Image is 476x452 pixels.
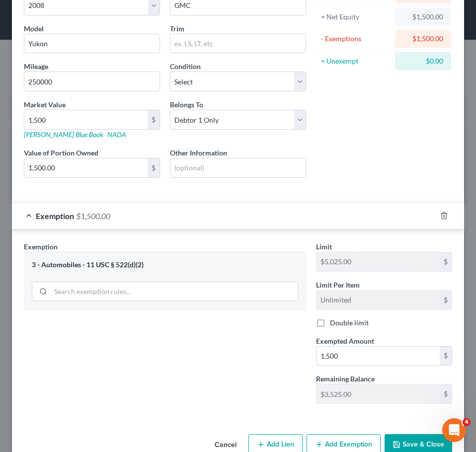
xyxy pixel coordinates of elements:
input: ex. Altima [24,34,159,53]
div: $ [148,110,159,129]
div: = Net Equity [321,12,391,22]
div: $ [440,384,452,403]
span: Exemption [24,242,58,251]
span: Limit [316,242,332,251]
label: Value of Portion Owned [24,148,98,158]
input: ex. LS, LT, etc [170,34,306,53]
span: Exemption [36,211,74,221]
div: = Unexempt [321,56,391,66]
label: Market Value [24,99,66,110]
input: 0.00 [24,110,148,129]
div: $1,500.00 [403,12,443,22]
div: - Exemptions [321,34,391,44]
input: -- [24,72,159,91]
div: $ [148,158,159,177]
input: Search exemption rules... [51,282,298,301]
input: 0.00 [317,347,440,366]
div: $1,500.00 [403,34,443,44]
div: $ [440,291,452,309]
label: Limit Per Item [316,280,360,290]
span: 4 [463,418,471,426]
label: Condition [170,61,201,72]
input: -- [317,252,440,271]
input: -- [317,384,440,403]
label: Model [24,23,44,34]
span: Exempted Amount [316,337,374,345]
input: (optional) [170,158,306,177]
label: Trim [170,23,184,34]
iframe: Intercom live chat [442,418,466,442]
input: 0.00 [24,158,148,177]
span: $1,500.00 [76,211,110,221]
a: NADA [107,130,126,139]
label: Other Information [170,148,227,158]
label: Remaining Balance [316,374,375,384]
label: Mileage [24,61,48,72]
div: $ [440,347,452,366]
div: $0.00 [403,56,443,66]
span: Belongs To [170,100,203,109]
div: 3 - Automobiles - 11 USC § 522(d)(2) [32,260,298,270]
div: $ [440,252,452,271]
label: Double limit [330,318,369,328]
input: -- [317,291,440,309]
a: [PERSON_NAME] Blue Book [24,130,103,139]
